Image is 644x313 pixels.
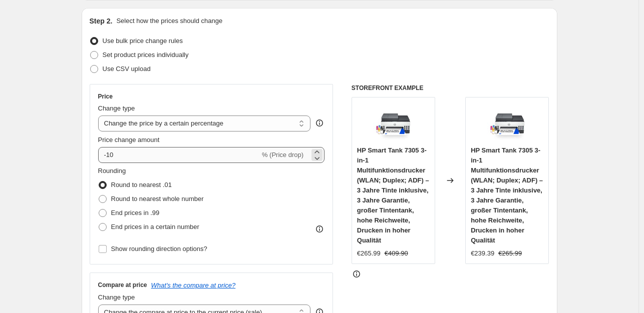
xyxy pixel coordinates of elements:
[103,37,183,44] span: Use bulk price change rules
[98,104,135,112] span: Change type
[111,209,160,216] span: End prices in .99
[111,195,204,202] span: Round to nearest whole number
[487,102,527,142] img: 518a_BalypL_80x.jpg
[103,51,189,58] span: Set product prices individually
[98,147,260,163] input: -15
[111,245,207,252] span: Show rounding direction options?
[314,118,325,128] div: help
[385,248,408,258] strike: €409.90
[471,248,494,258] div: €239.39
[357,248,381,258] div: €265.99
[373,102,413,142] img: 518a_BalypL_80x.jpg
[357,146,429,244] span: HP Smart Tank 7305 3-in-1 Multifunktionsdrucker (WLAN; Duplex; ADF) – 3 Jahre Tinte inklusive, 3 ...
[111,223,199,230] span: End prices in a certain number
[262,151,303,158] span: % (Price drop)
[111,181,172,188] span: Round to nearest .01
[98,167,126,174] span: Rounding
[103,65,151,72] span: Use CSV upload
[498,248,522,258] strike: €265.99
[98,136,160,143] span: Price change amount
[151,281,236,289] button: What's the compare at price?
[471,146,543,244] span: HP Smart Tank 7305 3-in-1 Multifunktionsdrucker (WLAN; Duplex; ADF) – 3 Jahre Tinte inklusive, 3 ...
[98,281,147,289] h3: Compare at price
[90,16,113,26] h2: Step 2.
[116,16,222,26] p: Select how the prices should change
[352,84,549,92] h6: STOREFRONT EXAMPLE
[98,92,113,100] h3: Price
[98,293,135,301] span: Change type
